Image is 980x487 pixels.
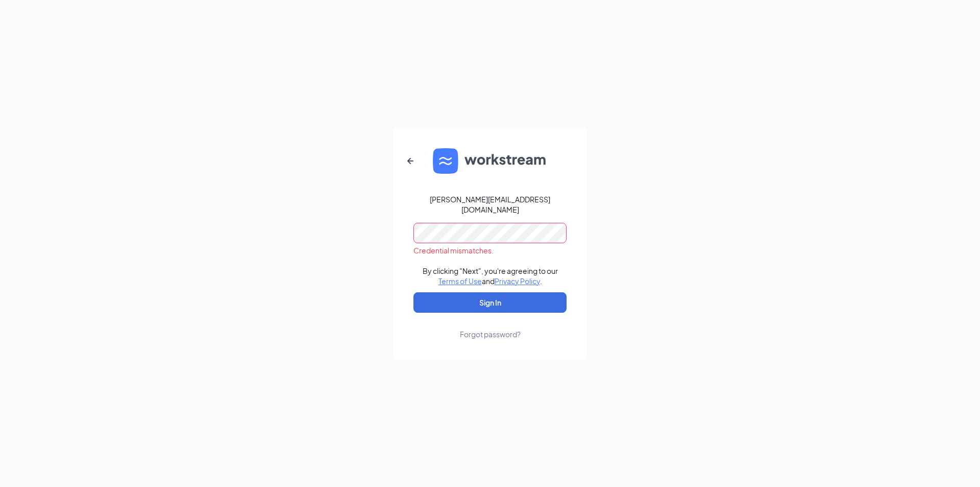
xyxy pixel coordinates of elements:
[413,194,567,215] div: [PERSON_NAME][EMAIL_ADDRESS][DOMAIN_NAME]
[495,276,540,286] a: Privacy Policy
[404,155,416,167] svg: ArrowLeftNew
[398,149,423,173] button: ArrowLeftNew
[433,148,547,174] img: WS logo and Workstream text
[460,313,521,339] a: Forgot password?
[413,245,567,256] div: Credential mismatches.
[413,292,567,313] button: Sign In
[423,266,558,286] div: By clicking "Next", you're agreeing to our and .
[460,329,521,339] div: Forgot password?
[438,276,482,286] a: Terms of Use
